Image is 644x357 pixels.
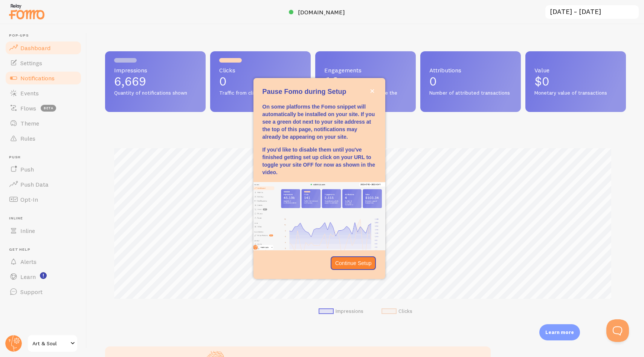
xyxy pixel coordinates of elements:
span: Art & Soul [32,339,68,348]
button: close, [368,87,376,95]
a: Push Data [5,177,82,192]
p: 10 [324,75,407,87]
a: Opt-In [5,192,82,207]
p: Continue Setup [335,259,372,267]
span: Rules [20,135,35,142]
a: Art & Soul [27,334,78,352]
a: Theme [5,116,82,131]
span: $0 [534,74,549,89]
span: beta [41,105,56,112]
div: Learn more [539,324,580,340]
span: Inline [9,216,82,221]
a: Push [5,162,82,177]
img: fomo-relay-logo-orange.svg [8,2,46,21]
p: If you'd like to disable them until you've finished getting set up click on your URL to toggle yo... [262,146,376,176]
iframe: Help Scout Beacon - Open [606,319,629,342]
span: Opt-In [20,196,38,203]
span: Support [20,288,43,296]
p: 0 [219,75,302,87]
span: Push [9,155,82,160]
a: Learn [5,269,82,284]
a: Flows beta [5,101,82,116]
a: Dashboard [5,40,82,55]
span: Value [534,67,617,73]
li: Impressions [319,308,363,315]
span: Settings [20,59,42,67]
span: Dashboard [20,44,50,52]
li: Clicks [382,308,412,315]
a: Notifications [5,70,82,86]
span: Engagements [324,67,407,73]
span: Clicks [219,67,302,73]
span: Attributions [429,67,512,73]
a: Events [5,86,82,101]
span: Monetary value of transactions [534,90,617,97]
svg: <p>Watch New Feature Tutorials!</p> [40,272,47,279]
span: Pop-ups [9,33,82,38]
p: 0 [429,75,512,87]
a: Support [5,284,82,299]
span: Quantity of notifications shown [114,90,197,97]
span: Events [20,89,39,97]
span: Alerts [20,258,37,265]
a: Settings [5,55,82,70]
span: Notifications [20,74,55,82]
p: 6,669 [114,75,197,87]
div: Pause Fomo during Setup [253,78,385,279]
span: Get Help [9,247,82,252]
p: Pause Fomo during Setup [262,87,376,97]
a: Rules [5,131,82,146]
span: Impressions [114,67,197,73]
span: Traffic from clicks on notifications [219,90,302,97]
p: On some platforms the Fomo snippet will automatically be installed on your site. If you see a gre... [262,103,376,141]
button: Continue Setup [331,256,376,270]
span: Flows [20,104,36,112]
a: Inline [5,223,82,238]
span: Learn [20,273,36,280]
span: Push [20,165,34,173]
span: Push Data [20,181,49,188]
p: Learn more [545,329,574,336]
span: Inline [20,227,35,234]
span: Number of attributed transactions [429,90,512,97]
a: Alerts [5,254,82,269]
span: Theme [20,120,39,127]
